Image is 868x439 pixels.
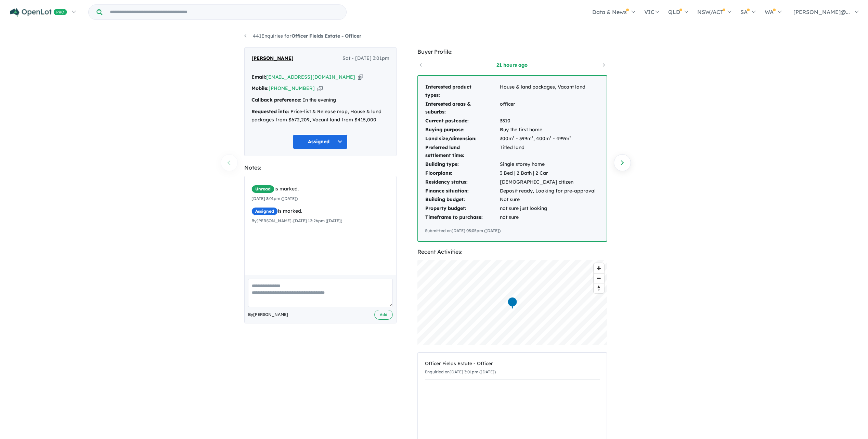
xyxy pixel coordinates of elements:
[292,33,361,39] strong: Officer Fields Estate - Officer
[251,85,269,91] strong: Mobile:
[425,125,500,134] td: Buying purpose:
[425,204,500,213] td: Property budget:
[425,178,500,187] td: Residency status:
[104,5,345,19] input: Try estate name, suburb, builder or developer
[425,213,500,222] td: Timeframe to purchase:
[425,369,496,374] small: Enquiried on [DATE] 3:01pm ([DATE])
[251,207,278,215] span: Assigned
[425,143,500,160] td: Preferred land settlement time:
[251,185,274,193] span: Unread
[500,160,596,169] td: Single storey home
[374,310,393,320] button: Add
[425,187,500,196] td: Finance situation:
[251,108,289,115] strong: Requested info:
[500,143,596,160] td: Titled land
[342,54,389,63] span: Sat - [DATE] 3:01pm
[318,85,323,92] button: Copy
[251,54,294,63] span: [PERSON_NAME]
[417,247,607,256] div: Recent Activities:
[251,97,301,103] strong: Callback preference:
[500,83,596,100] td: House & land packages, Vacant land
[251,196,298,201] small: [DATE] 3:01pm ([DATE])
[251,185,394,193] div: is marked.
[358,74,363,81] button: Copy
[251,207,394,215] div: is marked.
[500,100,596,117] td: officer
[425,134,500,143] td: Land size/dimension:
[417,260,607,345] canvas: Map
[251,218,342,223] small: By [PERSON_NAME] - [DATE] 12:26pm ([DATE])
[244,32,624,40] nav: breadcrumb
[266,74,355,80] a: [EMAIL_ADDRESS][DOMAIN_NAME]
[244,163,397,172] div: Notes:
[251,74,266,80] strong: Email:
[594,274,604,283] span: Zoom out
[500,169,596,178] td: 3 Bed | 2 Bath | 2 Car
[251,96,389,104] div: In the evening
[425,169,500,178] td: Floorplans:
[500,187,596,196] td: Deposit ready, Looking for pre-approval
[500,204,596,213] td: not sure just looking
[507,296,517,309] div: Map marker
[248,311,288,318] span: By [PERSON_NAME]
[251,108,389,124] div: Price-list & Release map, House & land packages from $672,209, Vacant land from $415,000
[244,33,361,39] a: 441Enquiries forOfficer Fields Estate - Officer
[793,9,850,15] span: [PERSON_NAME]@...
[425,356,600,380] a: Officer Fields Estate - OfficerEnquiried on[DATE] 3:01pm ([DATE])
[269,85,315,91] a: [PHONE_NUMBER]
[425,227,600,234] div: Submitted on [DATE] 03:05pm ([DATE])
[425,100,500,117] td: Interested areas & suburbs:
[10,8,67,17] img: Openlot PRO Logo White
[293,134,348,149] button: Assigned
[425,117,500,125] td: Current postcode:
[500,134,596,143] td: 300m² - 399m², 400m² - 499m²
[425,195,500,204] td: Building budget:
[594,263,604,273] button: Zoom in
[500,213,596,222] td: not sure
[594,283,604,293] button: Reset bearing to north
[500,178,596,187] td: [DEMOGRAPHIC_DATA] citizen
[594,283,604,293] span: Reset bearing to north
[425,160,500,169] td: Building type:
[483,62,541,68] a: 21 hours ago
[594,273,604,283] button: Zoom out
[425,360,600,368] div: Officer Fields Estate - Officer
[500,117,596,125] td: 3810
[425,83,500,100] td: Interested product types:
[500,125,596,134] td: Buy the first home
[500,195,596,204] td: Not sure
[417,47,607,56] div: Buyer Profile:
